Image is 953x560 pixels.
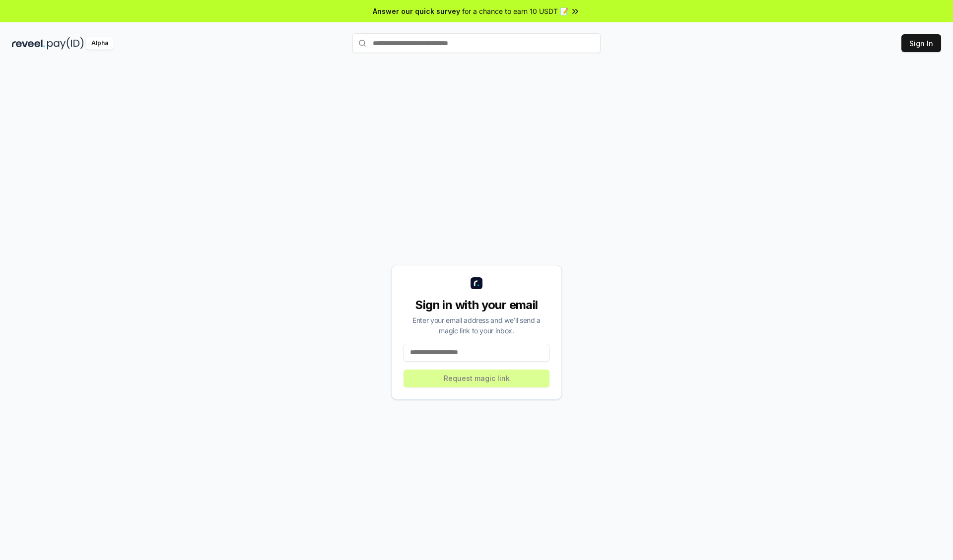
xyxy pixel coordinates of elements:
span: for a chance to earn 10 USDT 📝 [462,6,568,16]
img: logo_small [471,277,482,289]
img: reveel_dark [12,37,45,50]
div: Alpha [86,37,114,50]
div: Enter your email address and we’ll send a magic link to your inbox. [404,315,549,336]
span: Answer our quick survey [373,6,460,16]
div: Sign in with your email [404,297,549,313]
button: Sign In [901,34,941,52]
img: pay_id [47,37,84,50]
